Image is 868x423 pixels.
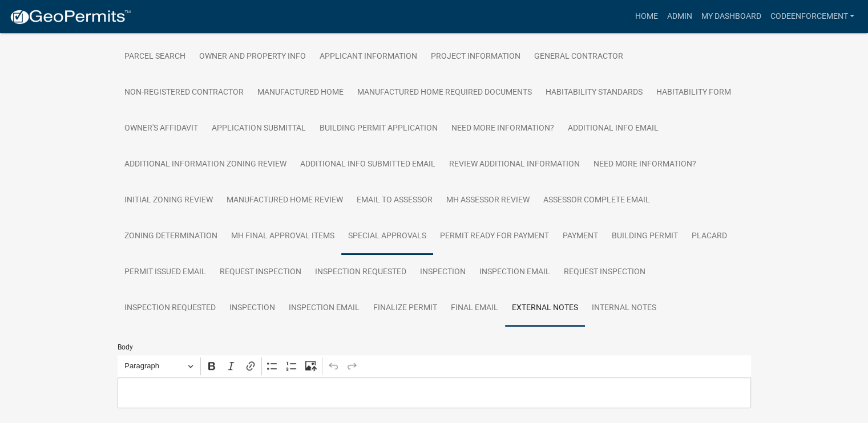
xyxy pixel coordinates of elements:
label: Body [118,344,133,351]
a: Home [630,6,662,27]
a: Inspection Requested [118,290,223,327]
a: Special Approvals [341,218,433,255]
a: Admin [662,6,696,27]
a: Zoning Determination [118,218,224,255]
a: Manufactured Home [251,75,350,111]
a: Additional Information Zoning Review [118,147,293,183]
button: Paragraph, Heading [119,357,198,375]
a: Habitability Standards [539,75,649,111]
a: Additional Info submitted Email [293,147,442,183]
a: My Dashboard [696,6,765,27]
a: Email to Assessor [350,182,439,219]
a: MH Final Approval Items [224,218,341,255]
a: Manufactured Home Required Documents [350,75,539,111]
a: Internal Notes [585,290,663,327]
a: codeenforcement [765,6,859,27]
a: Inspection Requested [308,254,413,291]
div: Editor editing area: main. Press Alt+0 for help. [118,377,751,409]
a: Final Email [444,290,505,327]
a: Inspection [223,290,282,327]
a: Project Information [424,39,527,75]
div: Editor toolbar [118,355,751,377]
a: Manufactured Home Review [220,182,350,219]
a: Placard [685,218,734,255]
a: Owner's Affidavit [118,111,205,147]
a: Need More Information? [445,111,561,147]
a: Permit Ready for Payment [433,218,556,255]
a: Payment [556,218,605,255]
a: Application Submittal [205,111,313,147]
a: Non-Registered Contractor [118,75,251,111]
a: Inspection Email [473,254,557,291]
a: Additional info email [561,111,665,147]
a: External Notes [505,290,585,327]
a: Initial Zoning Review [118,182,220,219]
a: MH Assessor Review [439,182,536,219]
a: Need More Information? [587,147,703,183]
a: Inspection Email [282,290,366,327]
a: Assessor Complete Email [536,182,657,219]
a: Building Permit Application [313,111,445,147]
a: Applicant Information [313,39,424,75]
a: General Contractor [527,39,630,75]
a: Habitability Form [649,75,738,111]
a: Finalize Permit [366,290,444,327]
a: Building Permit [605,218,685,255]
a: Inspection [413,254,473,291]
a: Request Inspection [557,254,652,291]
a: Owner and Property Info [192,39,313,75]
a: Review Additional Information [442,147,587,183]
a: Request Inspection [213,254,308,291]
span: Paragraph [124,359,184,373]
a: Permit Issued Email [118,254,213,291]
a: Parcel search [118,39,192,75]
